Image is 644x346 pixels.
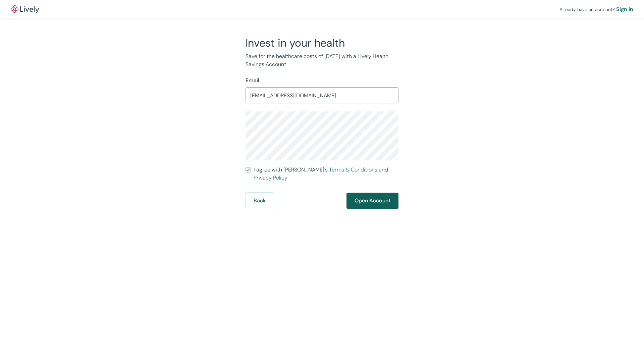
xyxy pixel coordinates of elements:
[246,36,398,50] h2: Invest in your health
[346,193,398,209] button: Open Account
[616,5,633,13] a: Sign in
[329,166,377,173] a: Terms & Conditions
[246,77,259,85] label: Email
[246,52,398,68] p: Save for the healthcare costs of [DATE] with a Lively Health Savings Account
[246,193,274,209] button: Back
[11,5,39,13] img: Lively
[559,5,633,13] div: Already have an account?
[11,5,39,13] a: LivelyLively
[254,166,398,182] span: I agree with [PERSON_NAME]’s and
[254,174,287,181] a: Privacy Policy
